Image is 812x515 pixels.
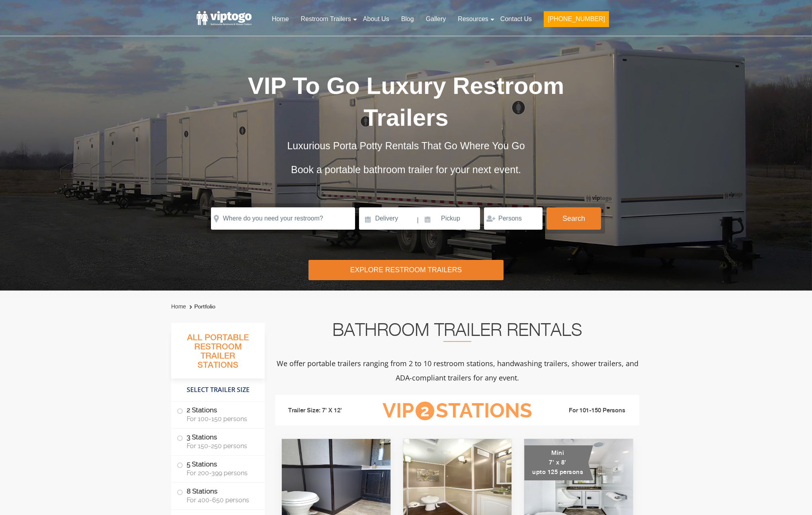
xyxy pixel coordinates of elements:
[287,140,525,151] span: Luxurious Porta Potty Rentals That Go Where You Go
[416,402,434,420] span: 2
[177,483,259,508] label: 8 Stations
[420,207,480,230] input: Pickup
[211,207,355,230] input: Where do you need your restroom?
[452,10,494,28] a: Resources
[420,10,452,28] a: Gallery
[275,356,639,385] p: We offer portable trailers ranging from 2 to 10 restroom stations, handwashing trailers, shower t...
[177,429,259,454] label: 3 Stations
[395,10,420,28] a: Blog
[359,207,416,230] input: Delivery
[295,10,357,28] a: Restroom Trailers
[266,10,295,28] a: Home
[547,207,601,230] button: Search
[544,11,609,27] button: [PHONE_NUMBER]
[291,164,521,175] span: Book a portable bathroom trailer for your next event.
[171,382,265,398] h4: Select Trailer Size
[248,72,564,131] span: VIP To Go Luxury Restroom Trailers
[281,399,370,423] li: Trailer Size: 7' X 12'
[177,456,259,481] label: 5 Stations
[275,323,639,342] h2: Bathroom Trailer Rentals
[538,10,615,32] a: [PHONE_NUMBER]
[187,416,255,423] span: For 100-150 persons
[187,443,255,450] span: For 150-250 persons
[187,470,255,477] span: For 200-399 persons
[187,302,215,312] li: Portfolio
[370,400,545,422] h3: VIP Stations
[187,497,255,504] span: For 400-650 persons
[524,445,593,480] div: Mini 7' x 8' upto 125 persons
[171,303,186,310] a: Home
[308,260,504,280] div: Explore Restroom Trailers
[177,402,259,427] label: 2 Stations
[494,10,538,28] a: Contact Us
[357,10,395,28] a: About Us
[417,207,419,233] span: |
[171,331,265,378] h3: All Portable Restroom Trailer Stations
[484,207,543,230] input: Persons
[545,406,634,416] li: For 101-150 Persons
